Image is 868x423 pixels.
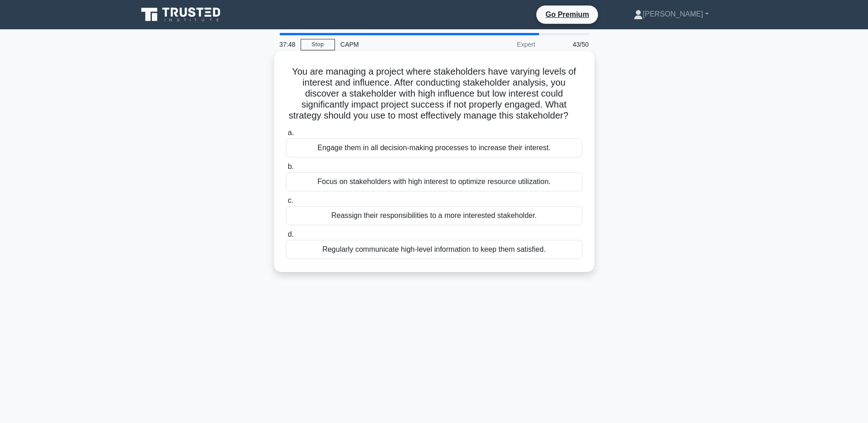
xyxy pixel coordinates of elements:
[286,172,582,191] div: Focus on stakeholders with high interest to optimize resource utilization.
[286,138,582,157] div: Engage them in all decision-making processes to increase their interest.
[288,129,294,136] span: a.
[286,240,582,259] div: Regularly communicate high-level information to keep them satisfied.
[286,206,582,225] div: Reassign their responsibilities to a more interested stakeholder.
[288,196,293,204] span: c.
[288,230,294,238] span: d.
[612,5,731,23] a: [PERSON_NAME]
[301,39,335,50] a: Stop
[540,9,594,20] a: Go Premium
[288,163,294,170] span: b.
[541,35,594,54] div: 43/50
[285,66,583,122] h5: You are managing a project where stakeholders have varying levels of interest and influence. Afte...
[274,35,301,54] div: 37:48
[461,35,541,54] div: Expert
[335,35,461,54] div: CAPM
